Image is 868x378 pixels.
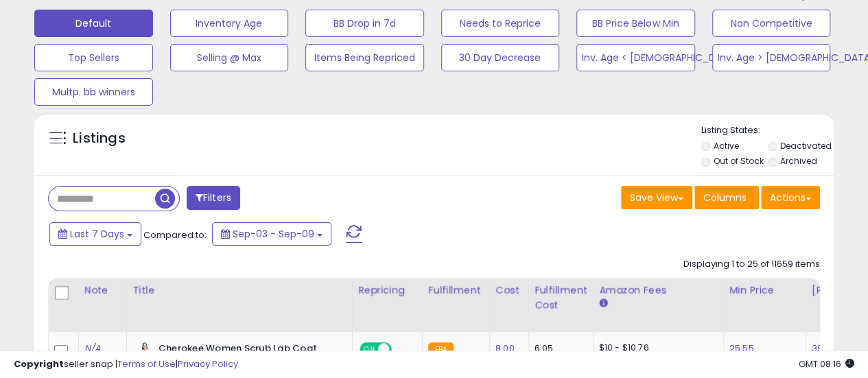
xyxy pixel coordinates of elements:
[535,283,587,312] div: Fulfillment Cost
[780,155,817,167] label: Archived
[428,283,484,298] div: Fulfillment
[34,10,153,37] button: Default
[576,44,695,71] button: Inv. Age < [DEMOGRAPHIC_DATA]
[49,222,141,246] button: Last 7 Days
[170,44,289,71] button: Selling @ Max
[683,258,820,271] div: Displaying 1 to 25 of 11659 items
[799,357,854,370] span: 2025-09-17 08:16 GMT
[14,357,64,370] strong: Copyright
[761,186,820,209] button: Actions
[780,140,832,152] label: Deactivated
[712,44,831,71] button: Inv. Age > [DEMOGRAPHIC_DATA]
[34,44,153,71] button: Top Sellers
[703,191,747,204] span: Columns
[70,227,124,241] span: Last 7 Days
[713,155,763,167] label: Out of Stock
[621,186,692,209] button: Save View
[34,78,153,106] button: Multp. bb winners
[495,283,523,298] div: Cost
[358,283,417,298] div: Repricing
[729,283,800,298] div: Min Price
[132,283,347,298] div: Title
[713,140,738,152] label: Active
[599,298,607,310] small: Amazon Fees.
[187,186,240,210] button: Filters
[14,358,238,371] div: seller snap | |
[84,283,121,298] div: Note
[305,10,424,37] button: BB Drop in 7d
[441,44,560,71] button: 30 Day Decrease
[233,227,314,241] span: Sep-03 - Sep-09
[305,44,424,71] button: Items Being Repriced
[170,10,289,37] button: Inventory Age
[73,129,126,148] h5: Listings
[599,283,718,298] div: Amazon Fees
[694,186,759,209] button: Columns
[712,10,831,37] button: Non Competitive
[143,228,207,241] span: Compared to:
[178,357,238,370] a: Privacy Policy
[701,124,834,137] p: Listing States:
[576,10,695,37] button: BB Price Below Min
[117,357,176,370] a: Terms of Use
[441,10,560,37] button: Needs to Reprice
[212,222,331,246] button: Sep-03 - Sep-09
